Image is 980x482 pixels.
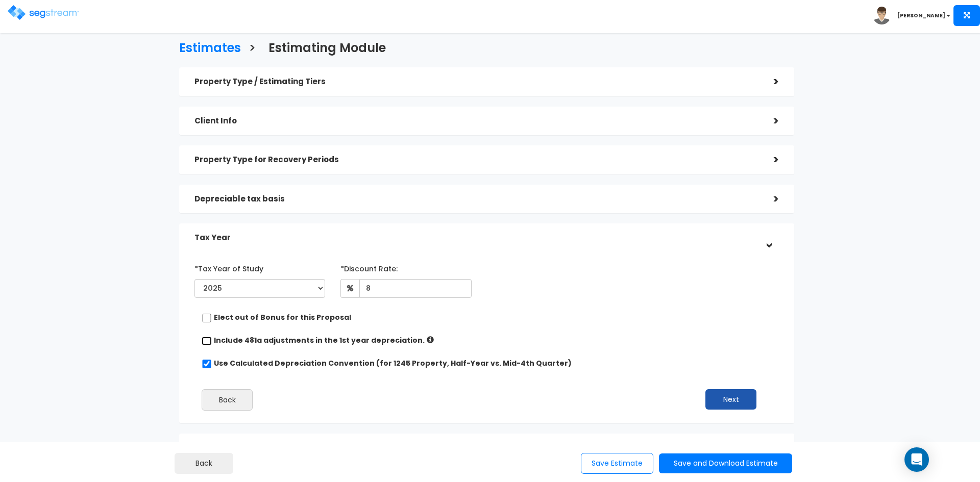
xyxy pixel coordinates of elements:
[194,117,758,125] h5: Client Info
[214,358,572,368] label: Use Calculated Depreciation Convention (for 1245 Property, Half-Year vs. Mid-4th Quarter)
[179,41,241,57] h3: Estimates
[214,312,351,322] label: Elect out of Bonus for this Proposal
[261,31,386,62] a: Estimating Module
[194,156,758,164] h5: Property Type for Recovery Periods
[659,453,792,473] button: Save and Download Estimate
[758,191,779,207] div: >
[194,234,758,242] h5: Tax Year
[904,447,929,472] div: Open Intercom Messenger
[194,260,263,274] label: *Tax Year of Study
[249,41,256,57] h3: >
[8,5,79,20] img: logo.png
[897,12,945,19] b: [PERSON_NAME]
[268,41,386,57] h3: Estimating Module
[761,228,776,248] div: >
[194,195,758,204] h5: Depreciable tax basis
[175,453,233,474] a: Back
[340,260,398,274] label: *Discount Rate:
[194,78,758,86] h5: Property Type / Estimating Tiers
[705,389,756,410] button: Next
[758,440,779,456] div: >
[873,7,891,24] img: avatar.png
[202,389,253,411] button: Back
[427,336,434,343] i: If checked: Increased depreciation = Aggregated Post-Study (up to Tax Year) – Prior Accumulated D...
[758,113,779,129] div: >
[214,335,425,345] label: Include 481a adjustments in the 1st year depreciation.
[171,31,241,62] a: Estimates
[758,74,779,90] div: >
[758,152,779,168] div: >
[581,453,653,474] button: Save Estimate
